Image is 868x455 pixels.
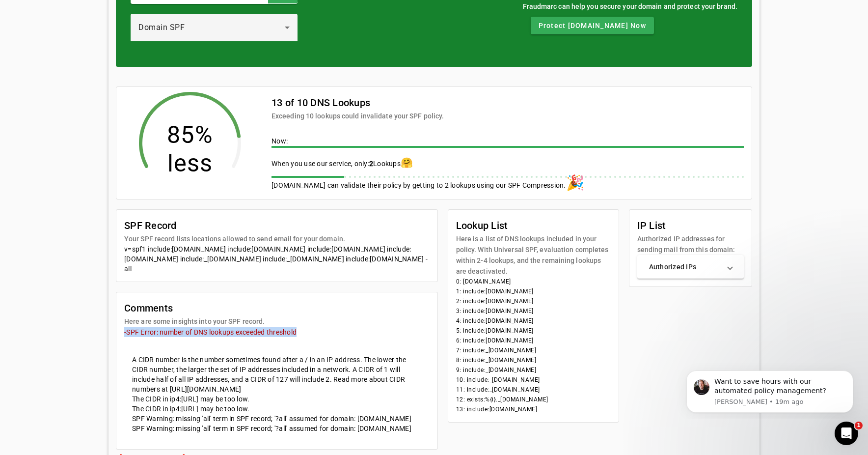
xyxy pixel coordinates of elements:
mat-expansion-panel-header: Authorized IPs [637,255,744,279]
mat-card-subtitle: Here is a list of DNS lookups included in your policy. With Universal SPF, evaluation completes w... [456,233,611,277]
mat-card-title: SPF Record [124,218,345,233]
li: 8: include:_[DOMAIN_NAME] [456,355,611,365]
li: 10: include:_[DOMAIN_NAME] [456,375,611,385]
span: 🎉 [566,174,584,191]
tspan: 85% [167,121,213,149]
span: 1 [855,422,863,429]
li: 5: include:[DOMAIN_NAME] [456,326,611,336]
mat-card-content: SPF Warning: missing 'all' term in SPF record; '?all' assumed for domain: [DOMAIN_NAME] [124,414,430,424]
mat-card-title: IP List [637,218,744,233]
li: 1: include:[DOMAIN_NAME] [456,286,611,296]
tspan: less [167,149,213,177]
mat-card-title: Lookup List [456,218,611,233]
div: v=spf1 include:[DOMAIN_NAME] include:[DOMAIN_NAME] include:[DOMAIN_NAME] include:[DOMAIN_NAME] in... [124,244,430,274]
li: 0: [DOMAIN_NAME] [456,277,611,286]
li: 6: include:[DOMAIN_NAME] [456,336,611,345]
li: 4: include:[DOMAIN_NAME] [456,316,611,326]
mat-card-subtitle: Authorized IP addresses for sending mail from this domain: [637,233,744,255]
span: 2 [369,160,373,168]
iframe: Intercom notifications message [672,362,868,419]
mat-panel-title: Authorized IPs [649,262,721,272]
iframe: Intercom live chat [835,422,858,445]
mat-card-title: Comments [124,300,265,316]
mat-card-content: A CIDR number is the number sometimes found after a / in an IP address. The lower the CIDR number... [124,347,430,394]
li: 12: exists:%{i}._[DOMAIN_NAME] [456,395,611,404]
li: 9: include:_[DOMAIN_NAME] [456,365,611,375]
li: 7: include:_[DOMAIN_NAME] [456,345,611,355]
mat-card-content: The CIDR in ip4:[URL] may be too low. [124,394,430,404]
mat-card-content: SPF Warning: missing 'all' term in SPF record; '?all' assumed for domain: [DOMAIN_NAME] [124,424,430,441]
li: 3: include:[DOMAIN_NAME] [456,306,611,316]
span: 🤗 [401,157,413,169]
mat-card-subtitle: Here are some insights into your SPF record. [124,316,265,327]
mat-error: -SPF Error: number of DNS lookups exceeded threshold [124,327,430,337]
span: [DOMAIN_NAME] can validate their policy by getting to 2 lookups using our SPF Compression. [271,181,566,189]
button: Protect [DOMAIN_NAME] Now [531,17,654,34]
mat-card-subtitle: Exceeding 10 lookups could invalidate your SPF policy. [271,111,444,121]
mat-card-subtitle: Your SPF record lists locations allowed to send email for your domain. [124,233,345,244]
div: Fraudmarc can help you secure your domain and protect your brand. [523,1,738,12]
span: Protect [DOMAIN_NAME] Now [539,21,646,30]
mat-card-title: 13 of 10 DNS Lookups [271,95,444,111]
mat-card-content: The CIDR in ip4:[URL] may be too low. [124,404,430,414]
li: 2: include:[DOMAIN_NAME] [456,296,611,306]
li: 13: include:[DOMAIN_NAME] [456,404,611,414]
div: Now: [271,136,744,148]
li: 11: include:_[DOMAIN_NAME] [456,385,611,395]
div: When you use our service, only: Lookups [271,158,744,169]
span: Domain SPF [138,23,185,32]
